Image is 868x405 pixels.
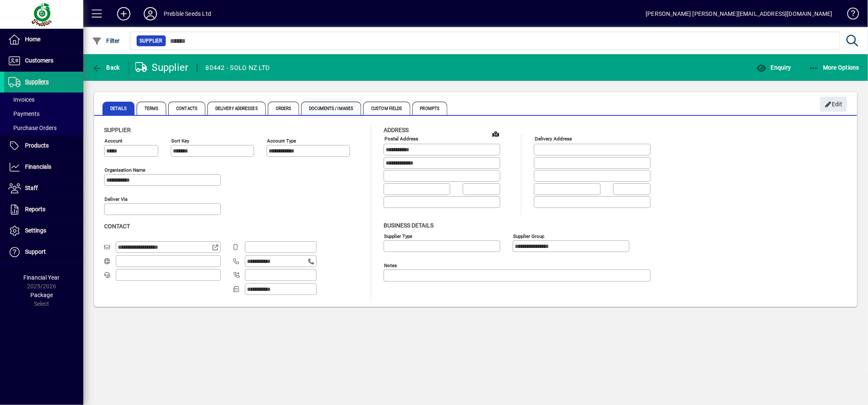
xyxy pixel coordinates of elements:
[384,222,434,229] span: Business details
[513,233,544,239] mat-label: Supplier group
[137,102,167,115] span: Terms
[171,138,189,144] mat-label: Sort key
[384,233,412,239] mat-label: Supplier type
[820,97,847,112] button: Edit
[8,96,35,103] span: Invoices
[104,223,130,230] span: Contact
[105,167,145,173] mat-label: Organisation name
[754,60,793,75] button: Enquiry
[4,50,83,71] a: Customers
[137,6,164,21] button: Profile
[384,262,397,268] mat-label: Notes
[92,64,120,71] span: Back
[841,2,858,29] a: Knowledge Base
[384,127,409,133] span: Address
[4,121,83,135] a: Purchase Orders
[4,135,83,156] a: Products
[92,37,120,44] span: Filter
[825,97,843,111] span: Edit
[25,227,46,234] span: Settings
[102,102,135,115] span: Details
[363,102,410,115] span: Custom Fields
[164,7,211,20] div: Prebble Seeds Ltd
[4,178,83,199] a: Staff
[83,60,129,75] app-page-header-button: Back
[25,248,46,255] span: Support
[809,64,860,71] span: More Options
[140,37,162,45] span: Supplier
[25,142,49,149] span: Products
[25,163,51,170] span: Financials
[110,6,137,21] button: Add
[90,33,122,48] button: Filter
[646,7,833,20] div: [PERSON_NAME] [PERSON_NAME][EMAIL_ADDRESS][DOMAIN_NAME]
[90,60,122,75] button: Back
[4,107,83,121] a: Payments
[24,274,60,281] span: Financial Year
[25,206,45,212] span: Reports
[4,157,83,177] a: Financials
[4,199,83,220] a: Reports
[4,242,83,262] a: Support
[8,110,40,117] span: Payments
[168,102,205,115] span: Contacts
[206,61,270,75] div: 80442 - SOLO NZ LTD
[104,127,131,133] span: Supplier
[105,138,122,144] mat-label: Account
[4,92,83,107] a: Invoices
[135,61,189,74] div: Supplier
[25,78,49,85] span: Suppliers
[301,102,361,115] span: Documents / Images
[30,292,53,298] span: Package
[105,196,127,202] mat-label: Deliver via
[807,60,862,75] button: More Options
[25,36,40,42] span: Home
[207,102,266,115] span: Delivery Addresses
[25,185,38,191] span: Staff
[4,220,83,241] a: Settings
[412,102,448,115] span: Prompts
[4,29,83,50] a: Home
[489,127,502,140] a: View on map
[267,138,296,144] mat-label: Account Type
[8,125,57,131] span: Purchase Orders
[756,64,791,71] span: Enquiry
[268,102,299,115] span: Orders
[25,57,53,64] span: Customers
